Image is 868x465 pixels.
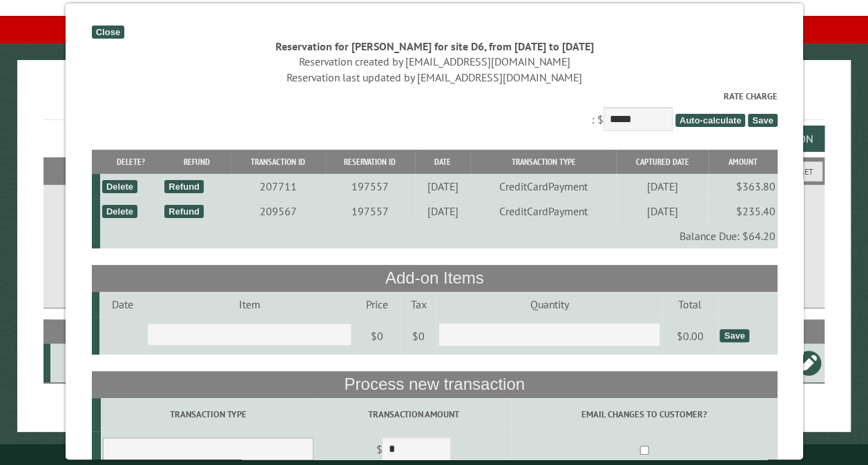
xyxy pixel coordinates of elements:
th: Date [414,150,470,174]
th: Captured Date [616,150,708,174]
td: Price [353,292,400,317]
div: Refund [164,180,204,193]
td: $0.00 [662,317,717,355]
th: Amount [708,150,777,174]
td: [DATE] [616,199,708,224]
th: Delete? [99,150,162,174]
td: 197557 [325,199,414,224]
h1: Reservations [44,82,824,120]
td: Date [99,292,144,317]
th: Add-on Items [91,265,777,291]
td: Total [662,292,717,317]
td: Quantity [436,292,662,317]
div: : $ [91,90,777,135]
div: Refund [164,205,204,218]
td: $0 [353,317,400,355]
td: CreditCardPayment [470,174,616,199]
th: Process new transaction [91,371,777,397]
div: Reservation created by [EMAIL_ADDRESS][DOMAIN_NAME] [91,54,777,69]
div: Delete [102,205,137,218]
div: Reservation last updated by [EMAIL_ADDRESS][DOMAIN_NAME] [91,70,777,85]
label: Email changes to customer? [513,408,775,421]
div: Reservation for [PERSON_NAME] for site D6, from [DATE] to [DATE] [91,39,777,54]
td: Tax [400,292,436,317]
td: Item [145,292,354,317]
label: Transaction Type [102,408,313,421]
th: Transaction Type [470,150,616,174]
td: $0 [400,317,436,355]
td: 197557 [325,174,414,199]
span: Auto-calculate [675,114,745,127]
td: [DATE] [616,174,708,199]
th: Transaction ID [231,150,325,174]
div: Save [720,329,749,342]
label: Transaction Amount [318,408,509,421]
td: $235.40 [708,199,777,224]
th: Reservation ID [325,150,414,174]
div: Delete [102,180,137,193]
td: $363.80 [708,174,777,199]
div: Close [91,26,124,39]
th: Site [50,319,98,344]
span: Save [748,114,777,127]
td: Balance Due: $64.20 [99,224,777,248]
td: [DATE] [414,174,470,199]
td: [DATE] [414,199,470,224]
td: 207711 [231,174,325,199]
td: CreditCardPayment [470,199,616,224]
td: 209567 [231,199,325,224]
label: Rate Charge [91,90,777,103]
div: D6 [56,356,96,370]
th: Refund [162,150,230,174]
h2: Filters [44,157,824,184]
